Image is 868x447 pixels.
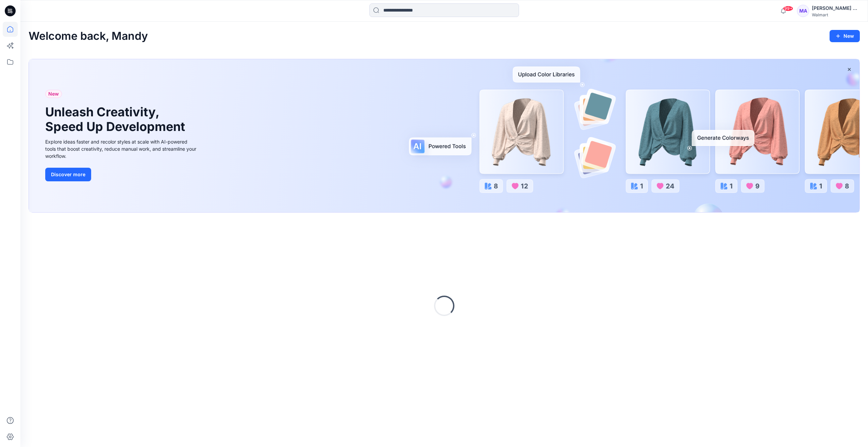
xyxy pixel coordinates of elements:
[812,12,859,17] div: Walmart
[812,4,859,12] div: [PERSON_NAME] Au-[PERSON_NAME]
[45,138,198,160] div: Explore ideas faster and recolor styles at scale with AI-powered tools that boost creativity, red...
[797,5,809,17] div: MA
[783,6,793,11] span: 99+
[29,30,148,43] h2: Welcome back, Mandy
[830,30,860,42] button: New
[45,105,188,134] h1: Unleash Creativity, Speed Up Development
[45,168,198,181] a: Discover more
[48,90,59,98] span: New
[45,168,91,181] button: Discover more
